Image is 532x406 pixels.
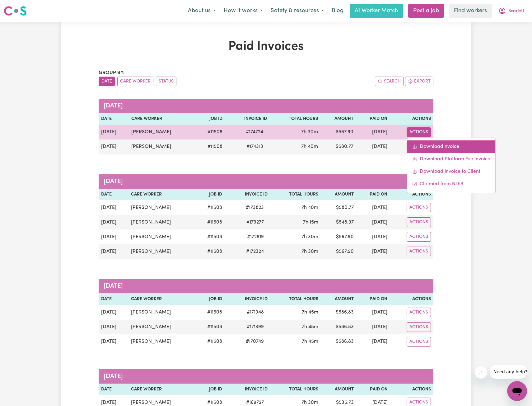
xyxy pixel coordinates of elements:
th: Amount [320,113,356,125]
button: How it works [220,4,267,17]
td: [PERSON_NAME] [128,244,195,259]
span: # 174313 [243,143,267,150]
th: Paid On [356,384,390,395]
th: Care Worker [128,293,195,305]
td: # 11508 [195,320,225,334]
th: Amount [321,384,356,395]
iframe: Button to launch messaging window [507,381,527,401]
td: # 11508 [195,229,225,244]
th: Amount [321,293,356,305]
div: Actions [407,138,496,193]
td: # 11508 [195,305,225,320]
th: Care Worker [128,384,195,395]
button: Export [405,77,433,86]
td: # 11508 [195,125,225,139]
td: [PERSON_NAME] [128,229,195,244]
span: # 171399 [243,323,268,331]
td: [PERSON_NAME] [128,334,195,349]
td: [DATE] [99,125,129,139]
th: Actions [390,113,433,125]
span: 7 hours 30 minutes [301,234,318,239]
td: [DATE] [356,334,390,349]
th: Date [99,384,128,395]
td: [PERSON_NAME] [128,320,195,334]
td: [PERSON_NAME] [128,215,195,229]
td: [PERSON_NAME] [129,139,195,154]
td: [DATE] [99,305,128,320]
button: Actions [407,217,431,227]
td: # 11508 [195,334,225,349]
th: Invoice ID [225,293,270,305]
td: $ 586.83 [321,320,356,334]
td: [DATE] [99,139,129,154]
a: Download platform fee #174724 [407,153,495,165]
th: Total Hours [269,113,320,125]
span: 7 hours 30 minutes [301,400,318,405]
td: [DATE] [99,229,128,244]
span: 7 hours 45 minutes [302,310,318,315]
button: sort invoices by paid status [156,77,176,86]
th: Invoice ID [225,113,269,125]
a: Download invoice to CS #174724 [407,165,495,178]
td: [DATE] [356,305,390,320]
th: Total Hours [270,189,321,201]
button: Actions [407,247,431,256]
td: $ 567.90 [321,244,356,259]
span: # 171948 [243,309,268,316]
button: sort invoices by care worker [117,77,153,86]
button: sort invoices by date [99,77,115,86]
td: [DATE] [356,139,390,154]
td: # 11508 [195,215,225,229]
button: Actions [407,142,431,152]
th: Date [99,189,128,201]
th: Total Hours [270,293,321,305]
button: Safety & resources [267,4,328,17]
th: Job ID [195,113,225,125]
span: 7 hours 40 minutes [301,205,318,210]
td: [DATE] [356,229,390,244]
a: Post a job [408,4,444,18]
th: Date [99,293,128,305]
td: [DATE] [356,125,390,139]
button: Search [375,77,404,86]
span: 7 hours 30 minutes [301,249,318,254]
caption: [DATE] [99,174,433,189]
button: Actions [407,322,431,332]
td: [PERSON_NAME] [128,200,195,215]
iframe: Message from company [490,365,527,379]
td: # 11508 [195,244,225,259]
th: Care Worker [129,113,195,125]
span: # 170749 [242,338,268,345]
button: Actions [407,337,431,347]
button: Actions [407,203,431,212]
th: Date [99,113,129,125]
td: [PERSON_NAME] [128,305,195,320]
td: [DATE] [99,320,128,334]
th: Invoice ID [225,189,270,201]
td: # 11508 [195,200,225,215]
a: Careseekers logo [4,4,27,18]
td: $ 586.83 [321,305,356,320]
span: 7 hours 30 minutes [301,130,318,135]
h1: Paid Invoices [99,39,433,54]
button: Actions [407,127,431,137]
a: Mark invoice #174724 as claimed from NDIS [407,178,495,190]
button: Actions [407,308,431,317]
a: Blog [328,4,347,18]
th: Paid On [356,189,390,201]
th: Invoice ID [225,384,270,395]
th: Total Hours [270,384,321,395]
td: $ 580.77 [320,139,356,154]
span: 7 hours 15 minutes [303,220,318,225]
span: # 173277 [243,219,268,226]
iframe: Close message [475,366,487,379]
button: About us [184,4,220,17]
td: [DATE] [356,320,390,334]
td: [DATE] [99,215,128,229]
th: Actions [390,384,433,395]
td: $ 580.77 [321,200,356,215]
th: Paid On [356,293,390,305]
td: [DATE] [356,200,390,215]
td: $ 567.90 [321,229,356,244]
span: # 172819 [243,233,268,241]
